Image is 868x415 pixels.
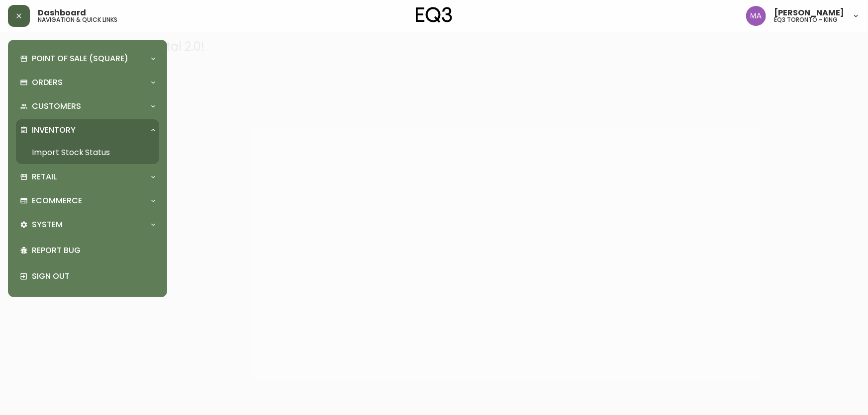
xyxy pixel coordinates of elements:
[16,141,159,164] a: Import Stock Status
[32,195,82,206] p: Ecommerce
[32,271,155,282] p: Sign Out
[16,119,159,141] div: Inventory
[38,17,117,23] h5: navigation & quick links
[38,9,86,17] span: Dashboard
[16,72,159,93] div: Orders
[16,263,159,289] div: Sign Out
[32,171,57,182] p: Retail
[16,214,159,236] div: System
[32,219,63,230] p: System
[16,190,159,212] div: Ecommerce
[32,245,155,256] p: Report Bug
[774,9,844,17] span: [PERSON_NAME]
[32,77,63,88] p: Orders
[32,101,81,112] p: Customers
[32,53,128,64] p: Point of Sale (Square)
[16,95,159,117] div: Customers
[774,17,838,23] h5: eq3 toronto - king
[16,48,159,70] div: Point of Sale (Square)
[32,125,76,136] p: Inventory
[16,166,159,188] div: Retail
[16,238,159,263] div: Report Bug
[746,6,766,26] img: 4f0989f25cbf85e7eb2537583095d61e
[416,7,453,23] img: logo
